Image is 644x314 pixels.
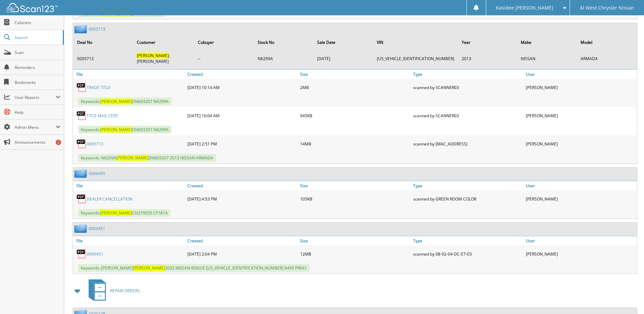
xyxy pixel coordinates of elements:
[87,196,132,202] a: DEALER CANCELLATION
[56,140,61,145] div: 2
[517,35,576,49] th: Make
[137,53,169,58] span: [PERSON_NAME]
[7,3,58,12] img: scan123-logo-white.svg
[186,137,298,151] div: [DATE] 2:51 PM
[524,192,637,206] div: [PERSON_NAME]
[254,50,313,67] td: NK299A
[87,251,103,257] a: 0009451
[524,109,637,122] div: [PERSON_NAME]
[298,181,411,190] a: Size
[89,226,105,231] a: 0009451
[195,50,254,67] td: --
[411,81,524,94] div: scanned by SCANNER03
[87,113,118,119] a: TITLE MAIL CERT
[15,109,60,115] span: Help
[577,35,636,49] th: Model
[15,50,60,55] span: Scan
[78,209,170,217] span: Keywords: CH279635 CF181A
[186,181,298,190] a: Created
[186,70,298,79] a: Created
[186,81,298,94] div: [DATE] 10:14 AM
[186,247,298,261] div: [DATE] 2:04 PM
[314,50,372,67] td: [DATE]
[186,192,298,206] div: [DATE] 4:53 PM
[15,20,60,25] span: Cabinets
[186,109,298,122] div: [DATE] 10:04 AM
[76,139,87,149] img: PDF.png
[89,26,105,32] a: 0005713
[411,70,524,79] a: Type
[298,70,411,79] a: Size
[76,110,87,121] img: PDF.png
[298,236,411,245] a: Size
[298,247,411,261] div: 12MB
[524,70,637,79] a: User
[524,236,637,245] a: User
[373,50,458,67] td: [US_VEHICLE_IDENTIFICATION_NUMBER]
[580,6,634,10] span: Al West Chrysler Nissan
[298,137,411,151] div: 14MB
[73,70,186,79] a: File
[15,139,60,145] span: Announcements
[524,181,637,190] a: User
[74,169,89,178] img: folder2.png
[133,50,194,67] td: ;[PERSON_NAME]
[100,127,132,133] span: [PERSON_NAME]
[76,194,87,204] img: PDF.png
[133,35,194,49] th: Customer
[89,171,105,176] a: 0006495
[116,155,148,161] span: [PERSON_NAME]
[74,50,133,67] td: 0005713
[74,25,89,33] img: folder2.png
[298,81,411,94] div: 2MB
[85,277,140,304] a: REPAIR ORDERS
[314,35,372,49] th: Sale Date
[411,192,524,206] div: scanned by GREEN ROOM COLOR
[74,224,89,233] img: folder2.png
[517,50,576,67] td: NISSAN
[411,109,524,122] div: scanned by SCANNER03
[133,265,165,271] span: [PERSON_NAME]
[76,249,87,259] img: PDF.png
[195,35,254,49] th: Cobuyer
[74,35,133,49] th: Deal No
[411,181,524,190] a: Type
[298,109,411,122] div: 945KB
[610,281,644,314] iframe: Chat Widget
[254,35,313,49] th: Stock No
[524,247,637,261] div: [PERSON_NAME]
[76,82,87,92] img: PDF.png
[78,154,216,162] span: Keywords: NK299A DN603207 2013 NISSAN ARMADA
[15,124,56,130] span: Admin Menu
[411,137,524,151] div: scanned by [MAC_ADDRESS]
[524,81,637,94] div: [PERSON_NAME]
[411,236,524,245] a: Type
[110,288,140,294] span: REPAIR ORDERS
[78,126,171,134] span: Keywords: DN603207 NK299A
[73,236,186,245] a: File
[15,94,56,100] span: User Reports
[577,50,636,67] td: ARMADA
[100,210,132,216] span: [PERSON_NAME]
[298,192,411,206] div: 105KB
[15,80,60,85] span: Bookmarks
[15,65,60,70] span: Reminders
[524,137,637,151] div: [PERSON_NAME]
[15,35,59,40] span: Search
[73,181,186,190] a: File
[411,247,524,261] div: scanned by 08-92-04-DC-E7-E0
[186,236,298,245] a: Created
[87,141,103,147] a: 0005713
[458,50,517,67] td: 2013
[373,35,458,49] th: VIN
[87,85,111,90] a: TRADE TITLE
[78,98,171,105] span: Keywords: DN603207 NK299A
[496,6,553,10] span: Kasidee [PERSON_NAME]
[458,35,517,49] th: Year
[78,264,310,272] span: Keywords: [PERSON_NAME] 2022 NISSAN ROGUE [US_VEHICLE_IDENTIFICATION_NUMBER] 6495 PR041
[100,99,132,104] span: [PERSON_NAME]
